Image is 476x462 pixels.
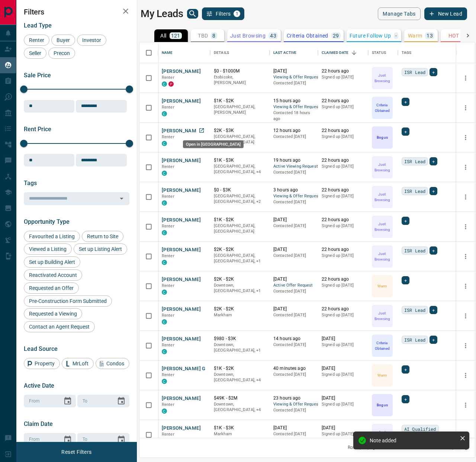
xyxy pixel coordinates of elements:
p: North York, Midtown | Central, East York, Toronto [214,372,266,383]
button: more [460,72,471,84]
p: Signed up [DATE] [322,164,364,169]
span: Condos [104,361,127,366]
p: Signed up [DATE] [322,372,364,378]
span: Investor [80,37,104,43]
p: Vaughan [214,253,266,264]
button: [PERSON_NAME] [162,68,201,75]
div: + [430,306,437,314]
div: Status [368,42,398,63]
div: Renter [24,35,49,46]
span: Buyer [54,37,73,43]
p: 23 hours ago [273,395,314,401]
p: Just Browsing [373,221,392,232]
div: Claimed Date [322,42,349,63]
p: 22 hours ago [322,157,364,164]
div: condos.ca [162,171,167,176]
div: Property [24,358,60,369]
button: search button [187,9,198,19]
p: Rows per page: [348,445,379,451]
p: 14 hours ago [273,336,314,342]
p: $2K - $2K [214,306,266,312]
button: more [460,221,471,232]
span: Seller [26,50,44,56]
p: 40 minutes ago [273,365,314,372]
button: more [460,251,471,262]
div: Investor [77,35,106,46]
span: Return to Site [84,233,121,239]
span: Viewing & Offer Request [273,401,314,408]
div: Note added [370,437,457,443]
div: + [402,395,409,403]
p: $2K - $2K [214,276,266,282]
div: + [402,365,409,374]
div: Precon [48,48,75,59]
p: Contacted [DATE] [273,169,314,175]
div: Condos [96,358,129,369]
p: $1K - $3K [214,425,266,431]
p: West End, Toronto [214,193,266,205]
button: [PERSON_NAME] [162,246,201,253]
p: Contacted [DATE] [273,407,314,413]
p: Contacted [DATE] [273,342,314,348]
p: [DATE] [273,425,314,431]
p: Contacted [DATE] [273,80,314,86]
p: Signed up [DATE] [322,253,364,259]
span: Precon [51,50,73,56]
button: [PERSON_NAME] [162,127,201,135]
p: $980 - $3K [214,336,266,342]
button: more [460,281,471,292]
div: MrLoft [62,358,94,369]
p: Contacted [DATE] [273,223,314,229]
span: Renter [162,402,174,407]
span: ISR Lead [404,306,425,314]
span: Active Date [24,382,54,389]
button: Choose date [114,394,129,408]
p: Signed up [DATE] [322,74,364,80]
p: Toronto [214,282,266,294]
p: [DATE] [273,217,314,223]
div: condos.ca [162,260,167,265]
h1: My Leads [141,8,183,20]
div: Details [210,42,270,63]
span: + [404,217,407,224]
div: + [402,217,409,225]
div: Last Active [273,42,296,63]
button: more [460,191,471,203]
p: 15 hours ago [273,98,314,104]
h2: Filters [24,7,129,16]
div: Name [162,42,173,63]
div: + [402,276,409,284]
div: Contact an Agent Request [24,321,95,332]
div: condos.ca [162,408,167,414]
p: [DATE] [322,425,364,431]
span: Lead Type [24,22,52,29]
span: Favourited a Listing [26,233,77,239]
div: Last Active [270,42,318,63]
p: 22 hours ago [322,276,364,282]
p: $1K - $2K [214,98,266,104]
p: $2K - $3K [214,127,266,134]
p: 22 hours ago [322,246,364,253]
p: [DATE] [322,365,364,372]
button: more [460,370,471,381]
p: Signed up [DATE] [322,193,364,199]
div: condos.ca [162,379,167,384]
span: Claim Date [24,420,53,427]
span: Renter [162,194,174,199]
p: [GEOGRAPHIC_DATA], [GEOGRAPHIC_DATA] [214,223,266,235]
span: Pre-Construction Form Submitted [26,298,109,304]
div: + [430,336,437,344]
div: Details [214,42,229,63]
p: Just Browsing [230,33,266,38]
p: Just Browsing [373,72,392,84]
div: Reactivated Account [24,269,82,281]
p: Etobicoke, North York, Toronto, Vaughan [214,164,266,175]
p: Signed up [DATE] [322,134,364,140]
p: $1K - $2K [214,217,266,223]
p: [DATE] [273,276,314,282]
span: + [404,277,407,284]
p: Warm [377,283,387,289]
div: + [402,127,409,136]
div: condos.ca [162,319,167,324]
span: ISR Lead [404,187,425,195]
